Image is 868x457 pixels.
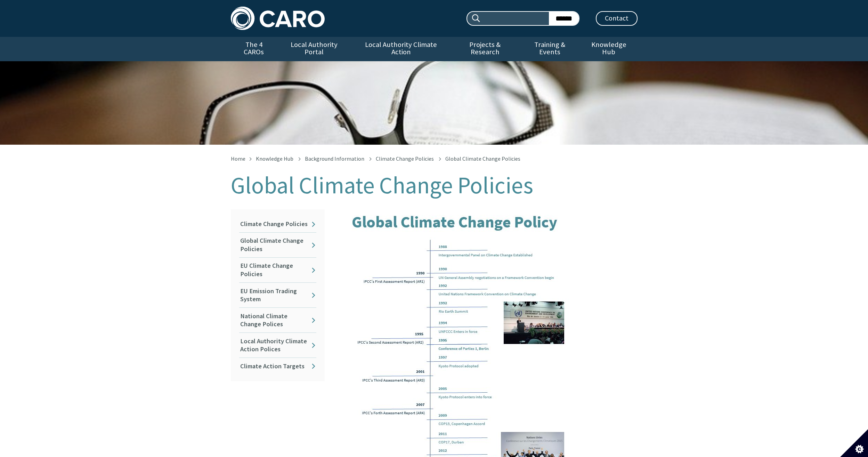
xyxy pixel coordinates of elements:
[239,333,316,358] a: Local Authority Climate Action Polices
[451,37,519,61] a: Projects & Research
[231,37,277,61] a: The 4 CAROs
[580,37,637,61] a: Knowledge Hub
[239,216,316,232] a: Climate Change Policies
[239,283,316,307] a: EU Emission Trading System
[840,429,868,457] button: Set cookie preferences
[239,258,316,282] a: EU Climate Change Policies
[305,155,364,162] a: Background Information
[231,7,325,30] img: Caro logo
[596,11,638,26] a: Contact
[239,233,316,257] a: Global Climate Change Policies
[351,37,451,61] a: Local Authority Climate Action
[239,308,316,332] a: National Climate Change Polices
[519,37,580,61] a: Training & Events
[277,37,351,61] a: Local Authority Portal
[445,155,520,162] span: Global Climate Change Policies
[231,155,245,162] a: Home
[231,173,638,198] h1: Global Climate Change Policies
[239,358,316,374] a: Climate Action Targets
[256,155,293,162] a: Knowledge Hub
[376,155,434,162] a: Climate Change Policies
